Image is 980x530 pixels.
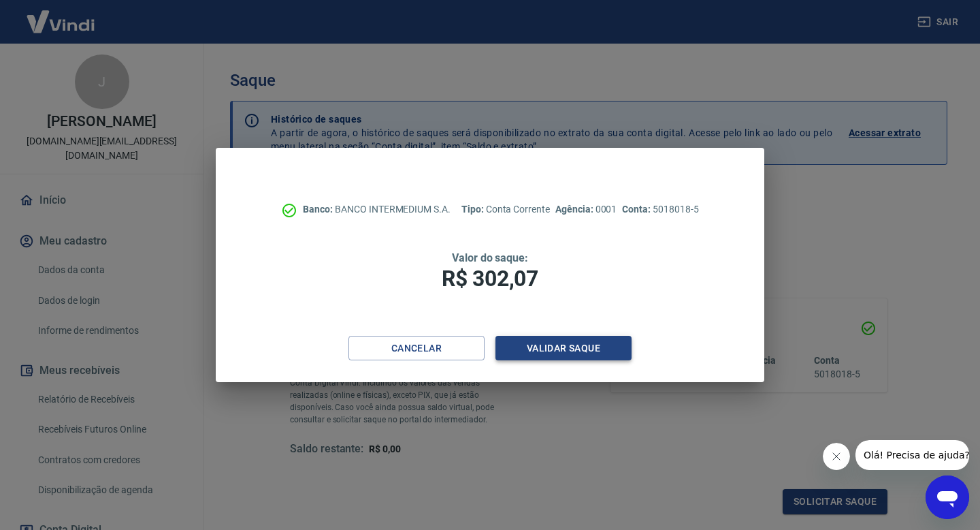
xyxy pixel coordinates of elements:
iframe: Botão para abrir a janela de mensagens [926,476,969,519]
iframe: Fechar mensagem [823,443,850,470]
span: Valor do saque: [452,251,528,264]
span: Olá! Precisa de ajuda? [8,10,114,20]
span: Conta: [622,204,653,215]
p: 0001 [555,202,617,217]
span: Agência: [555,204,595,215]
p: 5018018-5 [622,202,698,217]
p: BANCO INTERMEDIUM S.A. [303,202,451,217]
button: Validar saque [495,336,632,361]
span: Tipo: [461,204,486,215]
p: Conta Corrente [461,202,550,217]
button: Cancelar [348,336,485,361]
span: Banco: [303,204,335,215]
iframe: Mensagem da empresa [855,440,969,470]
span: R$ 302,07 [442,266,538,292]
